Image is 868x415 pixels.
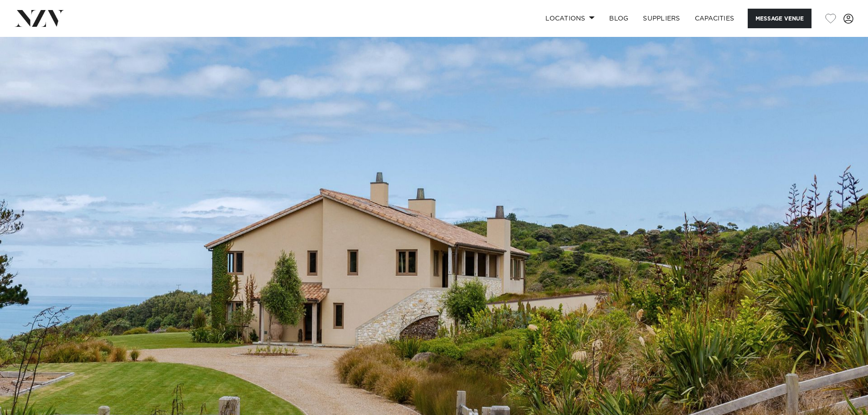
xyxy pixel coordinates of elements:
img: nzv-logo.png [15,10,64,26]
a: SUPPLIERS [636,9,687,28]
a: Locations [538,9,602,28]
a: BLOG [602,9,636,28]
button: Message Venue [748,9,812,28]
a: Capacities [688,9,742,28]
